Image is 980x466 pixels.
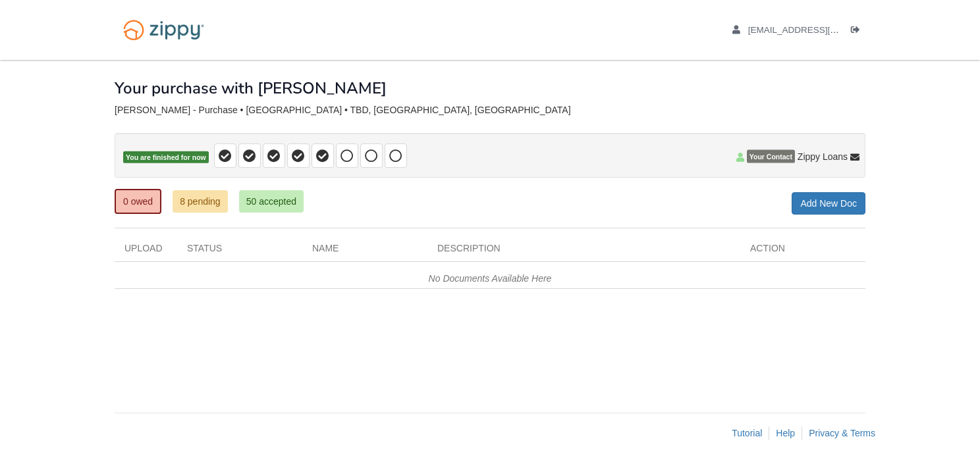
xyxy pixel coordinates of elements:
[747,150,795,163] span: Your Contact
[429,273,552,284] em: No Documents Available Here
[239,190,304,213] a: 50 accepted
[851,25,865,38] a: Log out
[302,242,427,261] div: Name
[740,242,865,261] div: Action
[809,428,875,438] a: Privacy & Terms
[732,25,899,38] a: edit profile
[115,242,177,261] div: Upload
[115,80,387,97] h1: Your purchase with [PERSON_NAME]
[792,192,865,215] a: Add New Doc
[173,190,228,213] a: 8 pending
[427,242,740,261] div: Description
[748,25,899,35] span: zira83176@outlook.com
[115,105,865,116] div: [PERSON_NAME] - Purchase • [GEOGRAPHIC_DATA] • TBD, [GEOGRAPHIC_DATA], [GEOGRAPHIC_DATA]
[123,151,209,164] span: You are finished for now
[115,13,213,47] img: Logo
[115,189,161,214] a: 0 owed
[177,242,302,261] div: Status
[776,428,795,438] a: Help
[732,428,762,438] a: Tutorial
[798,150,848,163] span: Zippy Loans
